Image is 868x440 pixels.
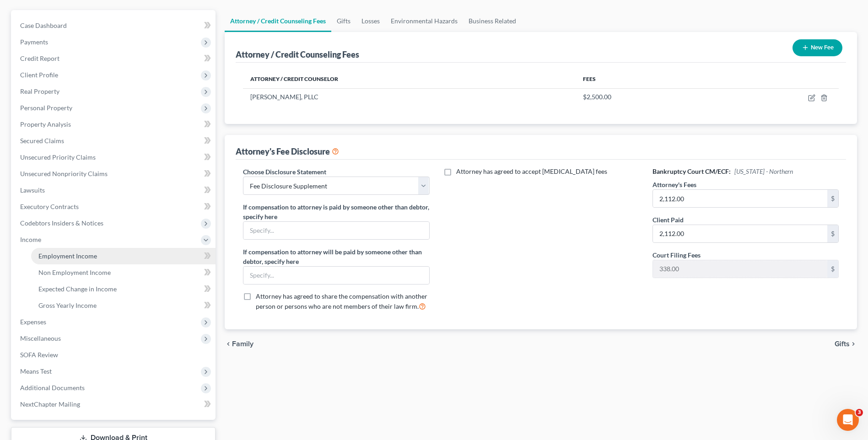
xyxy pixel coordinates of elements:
span: Codebtors Insiders & Notices [20,219,103,227]
span: Income [20,236,41,243]
div: $ [827,260,838,278]
span: Case Dashboard [20,21,67,29]
span: Real Property [20,87,59,95]
span: Family [232,340,253,348]
span: Personal Property [20,104,72,112]
span: Secured Claims [20,137,64,145]
span: Client Profile [20,71,58,79]
iframe: Intercom live chat [837,409,859,431]
a: Expected Change in Income [31,281,216,297]
label: Attorney's Fees [652,180,696,189]
span: Credit Report [20,54,59,62]
input: Specify... [243,267,429,284]
span: Gifts [835,340,850,348]
span: 3 [856,409,863,416]
a: NextChapter Mailing [13,396,216,413]
a: Attorney / Credit Counseling Fees [225,10,331,32]
span: Property Analysis [20,120,71,128]
span: Attorney / Credit Counselor [250,75,338,82]
span: Executory Contracts [20,203,79,210]
span: $2,500.00 [583,93,611,101]
a: SOFA Review [13,347,216,363]
span: [PERSON_NAME], PLLC [250,93,318,101]
span: Attorney has agreed to accept [MEDICAL_DATA] fees [456,167,607,175]
label: Choose Disclosure Statement [243,167,326,177]
a: Case Dashboard [13,17,216,34]
button: chevron_left Family [225,340,253,348]
input: 0.00 [653,225,827,242]
span: Expected Change in Income [38,285,117,293]
span: Payments [20,38,48,46]
a: Employment Income [31,248,216,264]
span: Means Test [20,367,52,375]
input: Specify... [243,222,429,239]
label: If compensation to attorney will be paid by someone other than debtor, specify here [243,247,429,266]
span: Non Employment Income [38,268,111,276]
a: Unsecured Priority Claims [13,149,216,166]
label: Client Paid [652,215,684,225]
span: Expenses [20,318,46,326]
a: Secured Claims [13,133,216,149]
i: chevron_left [225,340,232,348]
a: Losses [356,10,385,32]
span: Gross Yearly Income [38,301,97,309]
span: Unsecured Priority Claims [20,153,96,161]
a: Gross Yearly Income [31,297,216,314]
div: $ [827,190,838,207]
button: New Fee [793,39,842,56]
span: Unsecured Nonpriority Claims [20,170,108,177]
span: NextChapter Mailing [20,400,80,408]
span: Attorney has agreed to share the compensation with another person or persons who are not members ... [256,292,427,310]
span: Miscellaneous [20,334,61,342]
h6: Bankruptcy Court CM/ECF: [652,167,839,176]
a: Executory Contracts [13,199,216,215]
span: SOFA Review [20,351,58,359]
span: Fees [583,75,596,82]
label: If compensation to attorney is paid by someone other than debtor, specify here [243,202,429,221]
span: Lawsuits [20,186,45,194]
button: Gifts chevron_right [835,340,857,348]
a: Non Employment Income [31,264,216,281]
span: Employment Income [38,252,97,260]
span: Additional Documents [20,384,85,392]
div: $ [827,225,838,242]
input: 0.00 [653,190,827,207]
i: chevron_right [850,340,857,348]
div: Attorney's Fee Disclosure [236,146,339,157]
a: Lawsuits [13,182,216,199]
span: [US_STATE] - Northern [734,167,793,175]
div: Attorney / Credit Counseling Fees [236,49,359,60]
a: Unsecured Nonpriority Claims [13,166,216,182]
a: Environmental Hazards [385,10,463,32]
input: 0.00 [653,260,827,278]
label: Court Filing Fees [652,250,701,260]
a: Property Analysis [13,116,216,133]
a: Credit Report [13,50,216,67]
a: Business Related [463,10,522,32]
a: Gifts [331,10,356,32]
